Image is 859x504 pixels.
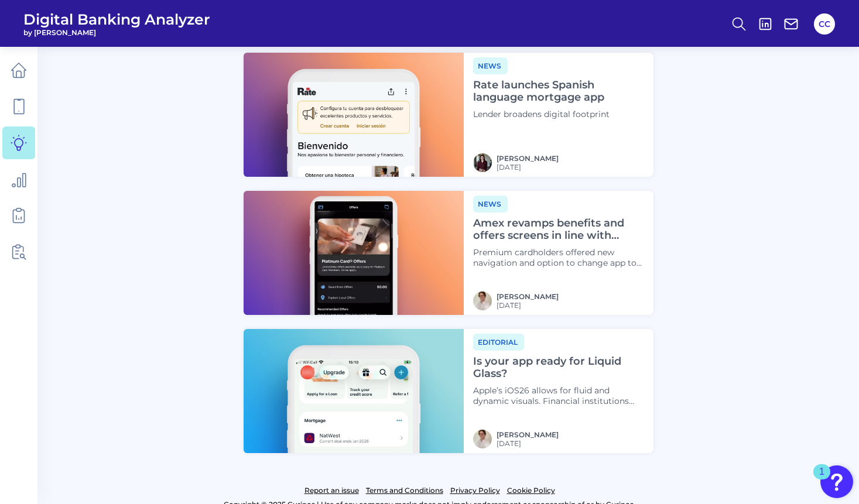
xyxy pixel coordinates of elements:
img: RNFetchBlobTmp_0b8yx2vy2p867rz195sbp4h.png [473,153,492,172]
span: [DATE] [497,163,559,172]
a: [PERSON_NAME] [497,292,559,301]
a: Terms and Conditions [366,484,443,498]
p: Premium cardholders offered new navigation and option to change app to new color scheme [473,247,644,268]
a: Editorial [473,336,524,347]
h4: Is your app ready for Liquid Glass? [473,355,644,380]
img: News - Phone Zoom In.png [244,53,464,177]
a: News [473,198,508,209]
img: MIchael McCaw [473,430,492,448]
img: News - Phone.png [244,191,464,315]
a: Privacy Policy [450,484,500,498]
div: 1 [819,472,824,487]
span: Editorial [473,334,524,351]
a: Cookie Policy [507,484,555,498]
p: Lender broadens digital footprint [473,109,644,119]
span: News [473,196,508,212]
span: by [PERSON_NAME] [23,28,210,37]
button: Open Resource Center, 1 new notification [820,465,853,498]
a: Report an issue [304,484,359,498]
span: [DATE] [497,301,559,310]
span: News [473,57,508,74]
span: [DATE] [497,439,559,448]
h4: Amex revamps benefits and offers screens in line with Platinum overhaul [473,217,644,242]
h4: Rate launches Spanish language mortgage app [473,79,644,104]
button: CC [814,13,835,35]
img: MIchael McCaw [473,292,492,310]
a: [PERSON_NAME] [497,430,559,439]
a: News [473,60,508,71]
p: Apple’s iOS26 allows for fluid and dynamic visuals. Financial institutions will need to optimize ... [473,385,644,406]
a: [PERSON_NAME] [497,154,559,163]
span: Digital Banking Analyzer [23,11,210,28]
img: Editorial - Phone Zoom In.png [244,329,464,453]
